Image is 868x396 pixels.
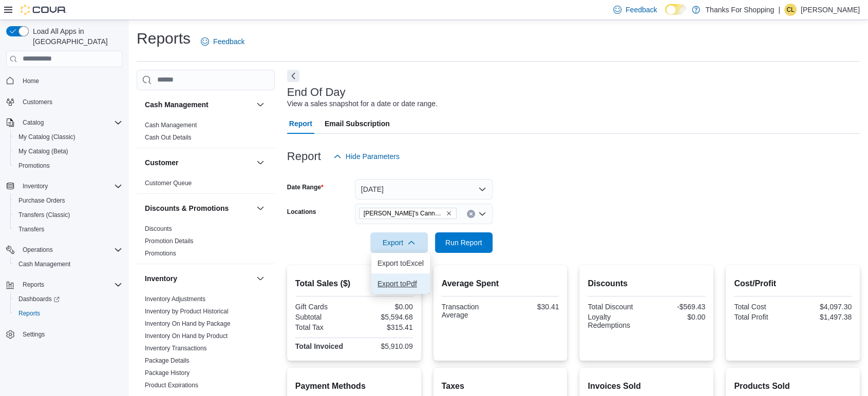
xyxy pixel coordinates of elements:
button: Transfers [10,222,126,236]
strong: Total Invoiced [295,342,343,350]
span: Package History [145,369,190,377]
span: Catalog [23,118,44,127]
p: Thanks For Shopping [705,4,774,16]
span: My Catalog (Classic) [14,131,122,143]
button: Operations [2,243,126,257]
a: Promotions [145,250,176,257]
label: Date Range [287,183,324,191]
button: Clear input [467,210,475,218]
span: Feedback [213,36,244,47]
span: Dashboards [18,295,60,303]
span: Home [23,77,39,85]
h2: Cost/Profit [734,278,852,290]
button: Run Report [435,232,493,253]
button: Transfers (Classic) [10,208,126,222]
button: Purchase Orders [10,193,126,208]
a: Transfers [14,223,48,235]
div: $0.00 [649,313,705,321]
span: Catalog [18,116,122,129]
a: Purchase Orders [14,194,69,207]
span: Report [289,113,312,134]
span: Customers [23,98,52,106]
button: My Catalog (Beta) [10,144,126,159]
span: Inventory Transactions [145,344,207,352]
button: Customers [2,94,126,109]
span: My Catalog (Beta) [14,145,122,157]
div: $5,594.68 [356,313,412,321]
span: Customers [18,95,122,108]
div: Subtotal [295,313,352,321]
a: Package Details [145,357,190,364]
span: Reports [18,309,40,318]
button: Inventory [2,179,126,193]
a: Feedback [197,31,249,52]
div: Total Tax [295,323,352,331]
span: Reports [14,307,122,320]
span: Reports [23,281,44,289]
div: View a sales snapshot for a date or date range. [287,98,438,109]
span: Lucy's Cannabis [359,208,457,219]
span: Purchase Orders [18,196,65,205]
h2: Invoices Sold [588,380,705,392]
button: Customer [145,157,252,168]
button: Customer [254,156,267,169]
a: Discounts [145,225,172,232]
h2: Taxes [442,380,559,392]
a: Cash Out Details [145,134,192,141]
span: Operations [23,246,53,254]
span: Export to Pdf [378,280,424,288]
span: Promotions [14,160,122,172]
span: Transfers [14,223,122,235]
button: Catalog [2,115,126,130]
span: Transfers (Classic) [18,211,70,219]
span: Customer Queue [145,179,192,187]
span: Inventory [23,182,48,190]
button: Catalog [18,116,48,129]
button: Open list of options [478,210,486,218]
span: Dark Mode [665,15,666,15]
div: $1,497.38 [795,313,852,321]
h3: Customer [145,157,178,168]
a: Inventory Adjustments [145,295,205,303]
button: Home [2,73,126,88]
span: Email Subscription [325,113,390,134]
h1: Reports [137,28,191,49]
a: Transfers (Classic) [14,209,74,221]
span: Inventory On Hand by Package [145,320,231,328]
div: Chantel Leblanc [784,4,797,16]
span: Feedback [626,5,657,15]
span: Product Expirations [145,381,198,389]
button: Hide Parameters [329,146,404,167]
button: Discounts & Promotions [145,203,252,213]
h3: End Of Day [287,86,346,98]
span: Export [376,232,422,253]
span: Inventory Adjustments [145,295,205,303]
h2: Total Sales ($) [295,278,413,290]
button: Remove Lucy's Cannabis from selection in this group [446,210,452,216]
a: Home [18,75,43,87]
a: Cash Management [14,258,74,270]
span: [PERSON_NAME]'s Cannabis [364,208,444,219]
div: $4,097.30 [795,303,852,311]
span: Promotions [145,249,176,258]
button: Inventory [18,180,52,192]
span: CL [786,4,794,16]
button: Inventory [145,273,252,284]
button: Cash Management [10,257,126,271]
span: Load All Apps in [GEOGRAPHIC_DATA] [29,26,122,47]
button: Operations [18,244,57,256]
span: Cash Out Details [145,133,192,142]
img: Cova [21,5,67,15]
a: Customers [18,96,56,108]
button: Export [370,232,428,253]
span: My Catalog (Beta) [18,147,68,155]
div: Loyalty Redemptions [588,313,644,329]
h3: Discounts & Promotions [145,203,229,213]
span: Operations [18,244,122,256]
div: -$569.43 [649,303,705,311]
span: My Catalog (Classic) [18,133,76,141]
span: Inventory On Hand by Product [145,332,228,340]
a: Settings [18,328,49,341]
span: Transfers (Classic) [14,209,122,221]
button: Settings [2,327,126,342]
